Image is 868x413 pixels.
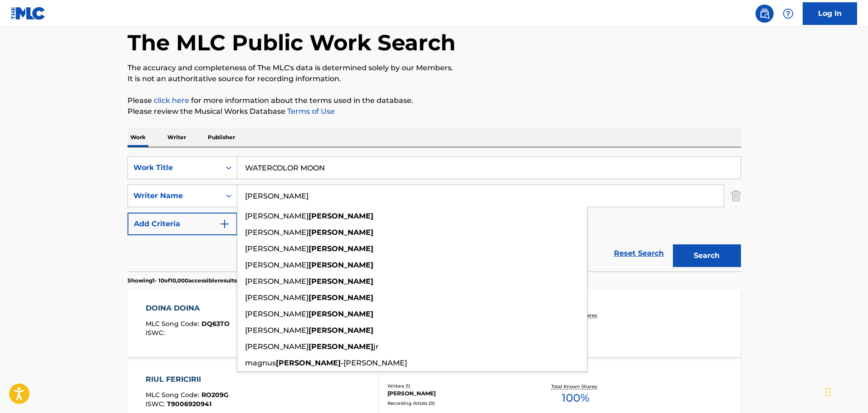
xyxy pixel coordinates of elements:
p: Total Known Shares: [551,383,600,390]
p: It is not an authoritative source for recording information. [128,73,741,84]
span: [PERSON_NAME] [245,277,309,286]
strong: [PERSON_NAME] [309,326,373,335]
strong: [PERSON_NAME] [309,212,373,220]
span: DQ63TO [201,320,230,328]
span: MLC Song Code : [146,391,201,399]
span: RO209G [201,391,229,399]
span: [PERSON_NAME] [245,244,309,253]
p: Please review the Musical Works Database [128,106,741,117]
strong: [PERSON_NAME] [309,293,373,302]
div: Writers ( 1 ) [387,383,525,389]
a: Log In [803,2,857,25]
a: Reset Search [609,243,668,263]
button: Search [673,244,741,267]
span: ISWC : [146,329,167,337]
span: [PERSON_NAME] [245,228,309,237]
span: -[PERSON_NAME] [341,359,407,367]
strong: [PERSON_NAME] [309,310,373,318]
span: [PERSON_NAME] [245,261,309,269]
img: Delete Criterion [731,185,741,207]
img: 9d2ae6d4665cec9f34b9.svg [219,219,230,229]
div: Writer Name [133,190,215,201]
a: Public Search [755,5,774,23]
img: help [783,8,794,19]
span: [PERSON_NAME] [245,342,309,351]
p: The accuracy and completeness of The MLC's data is determined solely by our Members. [128,63,741,73]
button: Add Criteria [128,213,237,235]
strong: [PERSON_NAME] [309,228,373,237]
div: Help [779,5,797,23]
strong: [PERSON_NAME] [276,359,341,367]
div: Work Title [133,162,215,173]
h1: The MLC Public Work Search [128,29,456,56]
span: magnus [245,359,276,367]
a: click here [154,96,189,105]
span: ISWC : [146,400,167,408]
span: jr [373,342,379,351]
div: RIUL FERICIRII [146,374,229,385]
strong: [PERSON_NAME] [309,277,373,286]
form: Search Form [128,156,741,272]
span: MLC Song Code : [146,320,201,328]
p: Showing 1 - 10 of 10,000 accessible results (Total 824,653 ) [128,277,277,285]
span: [PERSON_NAME] [245,326,309,335]
span: [PERSON_NAME] [245,293,309,302]
span: T9006920941 [167,400,211,408]
div: Drag [825,379,831,406]
span: 100 % [562,390,589,406]
a: Terms of Use [285,107,335,116]
span: [PERSON_NAME] [245,212,309,220]
span: [PERSON_NAME] [245,310,309,318]
div: DOINA DOINA [146,303,230,314]
div: [PERSON_NAME] [387,389,525,398]
a: DOINA DOINAMLC Song Code:DQ63TOISWC:Writers (1)ANONIMORecording Artists (0)Total Known Shares:0% [128,289,741,357]
strong: [PERSON_NAME] [309,261,373,269]
img: MLC Logo [11,7,46,20]
img: search [759,8,770,19]
iframe: Chat Widget [823,369,868,413]
strong: [PERSON_NAME] [309,342,373,351]
p: Please for more information about the terms used in the database. [128,95,741,106]
p: Work [128,128,148,147]
div: Recording Artists ( 0 ) [387,400,525,407]
p: Publisher [205,128,238,147]
strong: [PERSON_NAME] [309,244,373,253]
p: Writer [165,128,189,147]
